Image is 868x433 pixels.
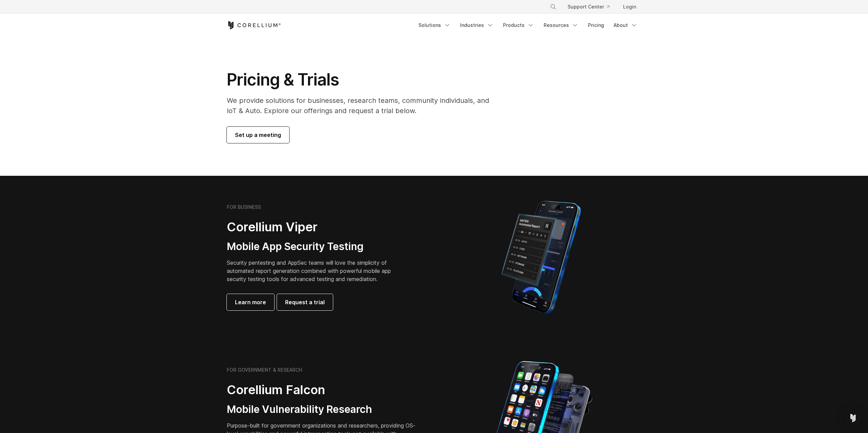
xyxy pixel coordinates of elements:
span: Set up a meeting [235,131,281,139]
div: Navigation Menu [414,19,642,31]
a: Solutions [414,19,455,31]
h2: Corellium Viper [227,219,401,235]
a: Industries [456,19,498,31]
h2: Corellium Falcon [227,382,418,398]
span: Learn more [235,298,266,306]
a: Set up a meeting [227,127,289,143]
a: About [609,19,642,31]
a: Resources [540,19,583,31]
h6: FOR GOVERNMENT & RESEARCH [227,367,302,373]
p: We provide solutions for businesses, research teams, community individuals, and IoT & Auto. Explo... [227,95,499,116]
div: Open Intercom Messenger [845,410,861,426]
button: Search [547,1,559,13]
a: Corellium Home [227,21,281,29]
p: Security pentesting and AppSec teams will love the simplicity of automated report generation comb... [227,259,401,283]
a: Login [618,1,642,13]
span: Request a trial [285,298,325,306]
a: Support Center [562,1,615,13]
h3: Mobile Vulnerability Research [227,403,418,416]
h3: Mobile App Security Testing [227,240,401,253]
a: Products [499,19,538,31]
h6: FOR BUSINESS [227,204,261,210]
a: Pricing [584,19,608,31]
h1: Pricing & Trials [227,69,499,90]
a: Learn more [227,294,274,310]
div: Navigation Menu [542,1,642,13]
a: Request a trial [277,294,333,310]
img: Corellium MATRIX automated report on iPhone showing app vulnerability test results across securit... [490,198,592,317]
